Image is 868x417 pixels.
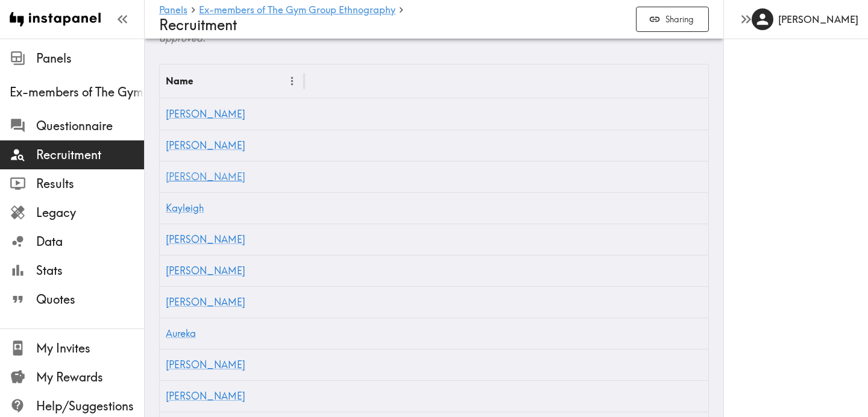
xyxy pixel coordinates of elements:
[166,202,204,214] a: Kayleigh
[199,5,395,16] a: Ex-members of The Gym Group Ethnography
[159,16,626,34] h4: Recruitment
[10,84,144,101] span: Ex-members of The Gym Group Ethnography
[636,7,709,33] button: Sharing
[36,233,144,250] span: Data
[778,13,858,26] h6: [PERSON_NAME]
[36,262,144,279] span: Stats
[166,171,245,183] a: [PERSON_NAME]
[166,233,245,245] a: [PERSON_NAME]
[36,291,144,308] span: Quotes
[166,327,196,339] a: Aureka
[36,50,144,67] span: Panels
[166,108,245,120] a: [PERSON_NAME]
[36,118,144,134] span: Questionnaire
[166,75,193,87] div: Name
[166,359,245,371] a: [PERSON_NAME]
[36,369,144,386] span: My Rewards
[36,340,144,357] span: My Invites
[166,265,245,277] a: [PERSON_NAME]
[36,175,144,192] span: Results
[159,5,187,16] a: Panels
[283,72,301,90] button: Menu
[36,204,144,221] span: Legacy
[194,72,213,90] button: Sort
[36,398,144,415] span: Help/Suggestions
[166,390,245,402] a: [PERSON_NAME]
[166,296,245,308] a: [PERSON_NAME]
[166,139,245,151] a: [PERSON_NAME]
[36,146,144,163] span: Recruitment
